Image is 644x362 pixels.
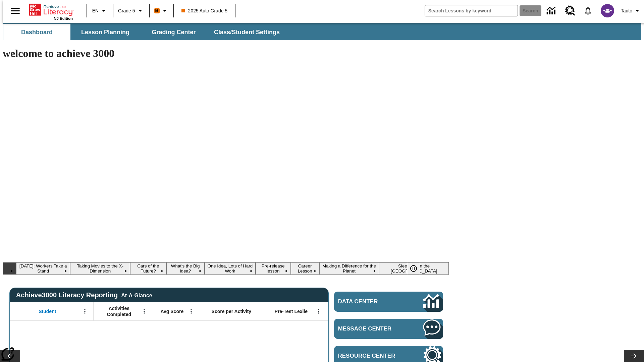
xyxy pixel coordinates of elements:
[21,28,53,36] span: Dashboard
[72,24,139,40] button: Lesson Planning
[618,5,644,17] button: Profile/Settings
[579,2,597,19] a: Notifications
[3,24,286,40] div: SubNavbar
[92,7,99,14] span: EN
[152,28,196,36] span: Grading Center
[5,1,25,21] button: Open side menu
[214,28,280,36] span: Class/Student Settings
[115,5,147,17] button: Grade: Grade 5, Select a grade
[80,306,90,316] button: Open Menu
[121,291,152,299] div: At-A-Glance
[97,305,141,317] span: Activities Completed
[338,325,403,332] span: Message Center
[334,292,443,312] a: Data Center
[166,262,205,275] button: Slide 4 What's the Big Idea?
[561,2,579,20] a: Resource Center, Will open in new tab
[338,298,401,305] span: Data Center
[256,262,291,275] button: Slide 6 Pre-release lesson
[338,353,403,359] span: Resource Center
[3,47,449,60] h1: welcome to achieve 3000
[3,24,70,40] button: Dashboard
[130,262,166,275] button: Slide 3 Cars of the Future?
[314,306,324,316] button: Open Menu
[160,308,183,314] span: Avg Score
[16,291,152,299] span: Achieve3000 Literacy Reporting
[139,306,149,316] button: Open Menu
[181,7,228,14] span: 2025 Auto Grade 5
[152,5,171,17] button: Boost Class color is orange. Change class color
[319,262,379,275] button: Slide 8 Making a Difference for the Planet
[209,24,285,40] button: Class/Student Settings
[54,16,73,20] span: NJ Edition
[601,4,614,17] img: avatar image
[407,262,420,275] button: Pause
[205,262,256,275] button: Slide 5 One Idea, Lots of Hard Work
[16,262,70,275] button: Slide 1 Labor Day: Workers Take a Stand
[212,308,252,314] span: Score per Activity
[621,7,632,14] span: Tauto
[155,6,159,15] span: B
[334,319,443,339] a: Message Center
[597,2,618,19] button: Select a new avatar
[543,2,561,20] a: Data Center
[624,350,644,362] button: Lesson carousel, Next
[70,262,130,275] button: Slide 2 Taking Movies to the X-Dimension
[29,3,73,16] a: Home
[425,5,518,16] input: search field
[291,262,319,275] button: Slide 7 Career Lesson
[118,7,135,14] span: Grade 5
[379,262,449,275] button: Slide 9 Sleepless in the Animal Kingdom
[186,306,196,316] button: Open Menu
[140,24,207,40] button: Grading Center
[89,5,111,17] button: Language: EN, Select a language
[275,308,308,314] span: Pre-Test Lexile
[29,2,73,20] div: Home
[3,23,641,40] div: SubNavbar
[39,308,56,314] span: Student
[407,262,427,275] div: Pause
[81,28,129,36] span: Lesson Planning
